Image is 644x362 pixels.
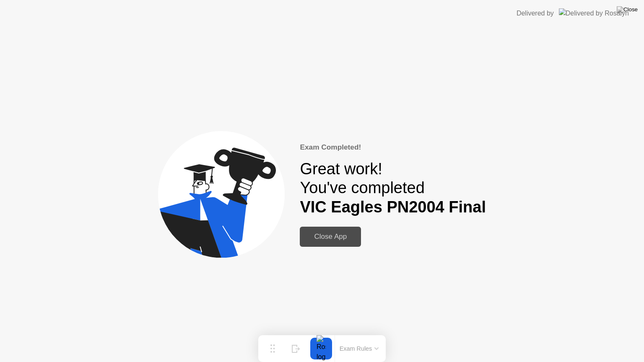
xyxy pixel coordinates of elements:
div: Exam Completed! [300,142,486,153]
div: Delivered by [517,8,554,18]
img: Close [617,6,638,13]
b: VIC Eagles PN2004 Final [300,198,486,216]
div: Great work! You've completed [300,160,486,217]
button: Exam Rules [337,345,382,352]
button: Close App [300,227,361,247]
div: Close App [302,233,358,241]
img: Delivered by Rosalyn [559,8,629,18]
